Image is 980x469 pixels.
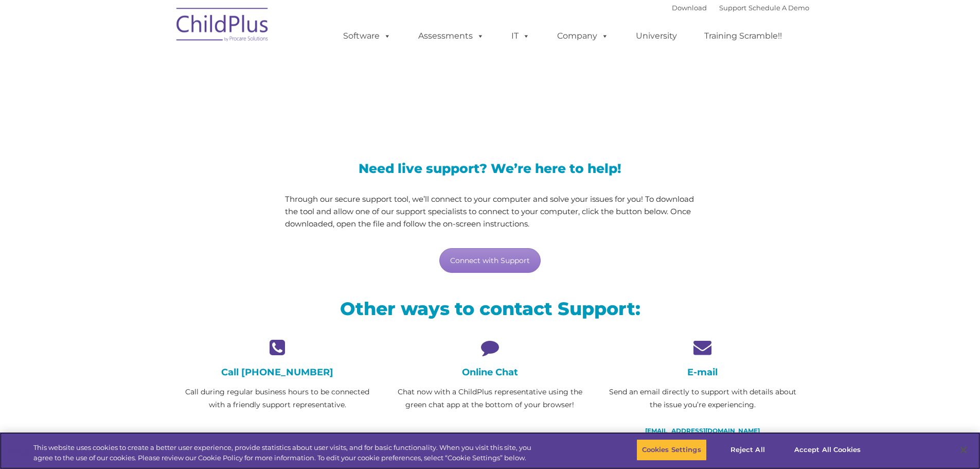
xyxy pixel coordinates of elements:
span: LiveSupport with SplashTop [179,74,564,106]
p: Chat now with a ChildPlus representative using the green chat app at the bottom of your browser! [391,386,589,411]
p: Call during regular business hours to be connected with a friendly support representative. [179,386,376,411]
a: University [626,26,687,46]
img: ChildPlus by Procare Solutions [171,1,274,52]
h3: Need live support? We’re here to help! [285,162,695,175]
font: | [672,4,809,12]
p: Send an email directly to support with details about the issue you’re experiencing. [604,386,801,411]
h4: Call [PHONE_NUMBER] [179,367,376,378]
a: [EMAIL_ADDRESS][DOMAIN_NAME] [645,427,760,435]
h2: Other ways to contact Support: [179,297,801,320]
button: Close [952,439,975,461]
a: Connect with Support [439,248,541,273]
a: IT [501,26,540,46]
a: Training Scramble!! [694,26,792,46]
a: Support [719,4,746,12]
a: Download [672,4,707,12]
button: Cookies Settings [636,439,707,461]
h4: Online Chat [391,367,589,378]
div: This website uses cookies to create a better user experience, provide statistics about user visit... [33,443,539,463]
button: Reject All [716,439,780,461]
button: Accept All Cookies [789,439,866,461]
a: Company [547,26,619,46]
p: Through our secure support tool, we’ll connect to your computer and solve your issues for you! To... [285,193,695,230]
h4: E-mail [604,367,801,378]
a: Schedule A Demo [749,4,809,12]
a: Assessments [408,26,494,46]
a: Software [333,26,401,46]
